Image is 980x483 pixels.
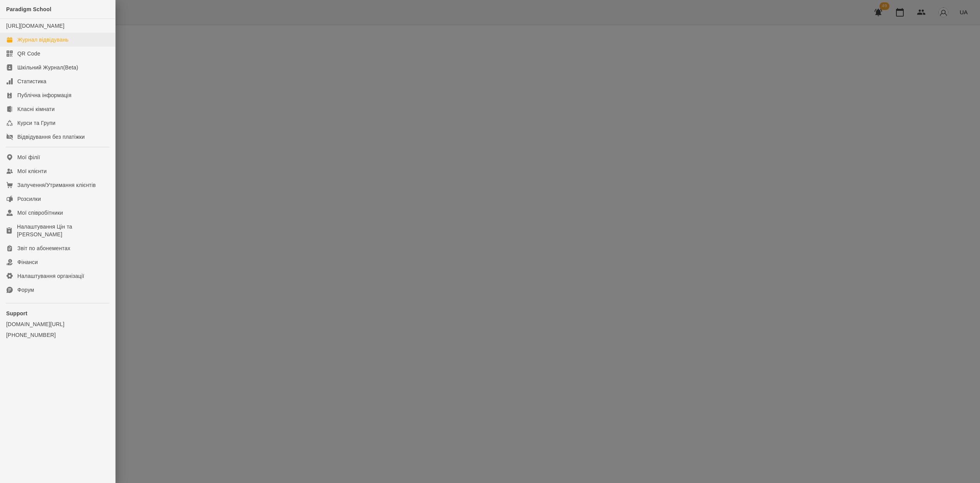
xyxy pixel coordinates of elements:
[17,91,71,99] div: Публічна інформація
[17,105,55,113] div: Класні кімнати
[17,77,47,85] div: Статистика
[17,195,41,203] div: Розсилки
[17,119,55,127] div: Курси та Групи
[17,181,96,189] div: Залучення/Утримання клієнтів
[17,286,34,294] div: Форум
[17,133,85,141] div: Відвідування без платіжки
[6,320,109,328] a: [DOMAIN_NAME][URL]
[17,223,109,238] div: Налаштування Цін та [PERSON_NAME]
[17,258,38,266] div: Фінанси
[6,310,109,317] p: Support
[6,331,109,339] a: [PHONE_NUMBER]
[6,23,64,29] a: [URL][DOMAIN_NAME]
[17,153,40,161] div: Мої філії
[6,6,51,12] span: Paradigm School
[17,64,78,71] div: Шкільний Журнал(Beta)
[17,209,63,217] div: Мої співробітники
[17,244,70,252] div: Звіт по абонементах
[17,36,69,44] div: Журнал відвідувань
[17,167,47,175] div: Мої клієнти
[17,272,84,280] div: Налаштування організації
[17,50,40,57] div: QR Code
